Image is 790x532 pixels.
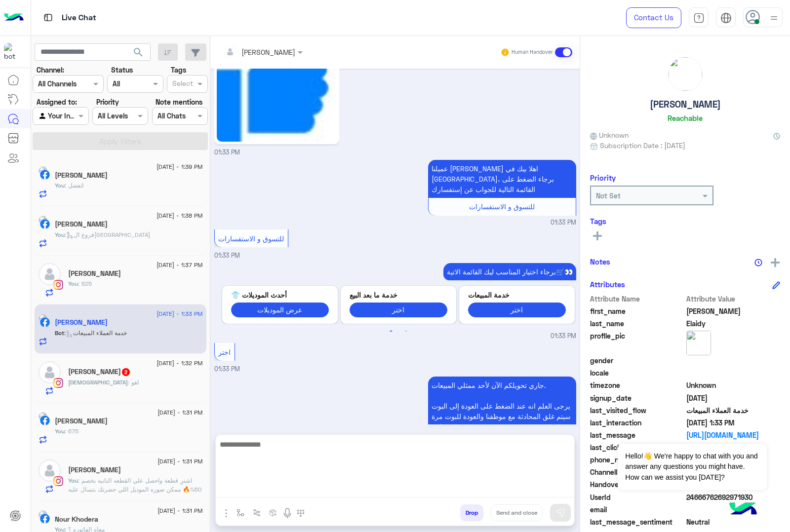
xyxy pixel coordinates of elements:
[590,306,684,316] span: first_name
[686,504,781,515] span: null
[428,377,576,435] p: 6/9/2025, 1:33 PM
[590,418,684,428] span: last_interaction
[754,259,762,266] img: notes
[350,303,447,317] button: اختر
[618,444,766,490] span: Hello!👋 We're happy to chat with you and answer any questions you might have. How can we assist y...
[214,252,240,259] span: 01:33 PM
[693,12,705,24] img: tab
[590,331,684,353] span: profile_pic
[171,78,193,91] div: Select
[689,7,709,28] a: tab
[39,361,61,383] img: defaultAdmin.png
[590,355,684,366] span: gender
[37,97,77,107] label: Assigned to:
[68,477,78,484] span: You
[42,11,54,24] img: tab
[686,368,781,378] span: null
[443,263,576,280] p: 6/9/2025, 1:33 PM
[157,162,202,171] span: [DATE] - 1:39 PM
[590,504,684,515] span: email
[281,507,293,519] img: send voice note
[686,405,781,416] span: خدمة العملاء المبيعات
[68,379,128,386] span: [DEMOGRAPHIC_DATA]
[468,303,566,317] button: اختر
[590,455,684,465] span: phone_number
[37,65,64,75] label: Channel:
[686,393,781,403] span: 2024-08-13T09:37:25.835Z
[590,492,684,502] span: UserId
[590,467,684,477] span: ChannelId
[65,182,83,189] span: اتفضل
[157,211,202,220] span: [DATE] - 1:38 PM
[401,327,411,337] button: 2 of 2
[217,22,337,142] img: 39178562_1505197616293642_5411344281094848512_n.png
[590,517,684,527] span: last_message_sentiment
[771,258,780,267] img: add
[157,261,202,269] span: [DATE] - 1:37 PM
[55,220,108,228] h5: Mohamed Adly
[253,509,261,517] img: Trigger scenario
[122,368,130,376] span: 2
[726,493,760,527] img: hulul-logo.png
[555,508,565,518] img: send message
[4,7,24,28] img: Logo
[64,329,127,337] span: : خدمة العملاء المبيعات
[590,368,684,378] span: locale
[590,257,610,266] h6: Notes
[686,294,781,304] span: Attribute Value
[55,171,108,180] h5: Mohamed Adel
[686,318,781,329] span: Elaidy
[68,280,78,287] span: You
[720,12,732,24] img: tab
[55,329,64,337] span: Bot
[590,294,684,304] span: Attribute Name
[220,507,232,519] img: send attachment
[600,140,685,151] span: Subscription Date : [DATE]
[218,348,231,356] span: اختر
[33,132,208,150] button: Apply Filters
[590,393,684,403] span: signup_date
[231,303,329,317] button: عرض الموديلات
[111,65,133,75] label: Status
[686,380,781,390] span: Unknown
[249,504,265,521] button: Trigger scenario
[65,427,79,435] span: 675
[590,380,684,390] span: timezone
[686,306,781,316] span: Ahmed
[40,170,50,180] img: Facebook
[40,317,50,327] img: Facebook
[460,504,483,521] button: Drop
[157,359,202,368] span: [DATE] - 1:32 PM
[214,149,240,156] span: 01:33 PM
[55,427,65,435] span: You
[686,492,781,502] span: 24666762692971930
[668,114,703,122] h6: Reachable
[39,510,47,519] img: picture
[55,231,65,238] span: You
[686,355,781,366] span: null
[428,160,576,198] p: 6/9/2025, 1:33 PM
[512,48,553,56] small: Human Handover
[590,130,629,140] span: Unknown
[231,290,329,300] p: أحدث الموديلات 👕
[768,12,780,24] img: profile
[39,216,47,225] img: picture
[686,418,781,428] span: 2025-09-06T10:33:41.1Z
[156,97,202,107] label: Note mentions
[233,504,249,521] button: select flow
[55,515,98,524] h5: Nour Khodera
[386,327,396,337] button: 1 of 2
[53,280,63,290] img: Instagram
[55,318,108,327] h5: Ahmed Elaidy
[78,280,92,287] span: 625
[96,97,119,107] label: Priority
[40,219,50,229] img: Facebook
[53,476,63,486] img: Instagram
[62,11,96,25] p: Live Chat
[39,263,61,285] img: defaultAdmin.png
[590,318,684,329] span: last_name
[590,173,616,182] h6: Priority
[158,408,202,417] span: [DATE] - 1:31 PM
[590,442,684,453] span: last_clicked_button
[669,57,702,91] img: picture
